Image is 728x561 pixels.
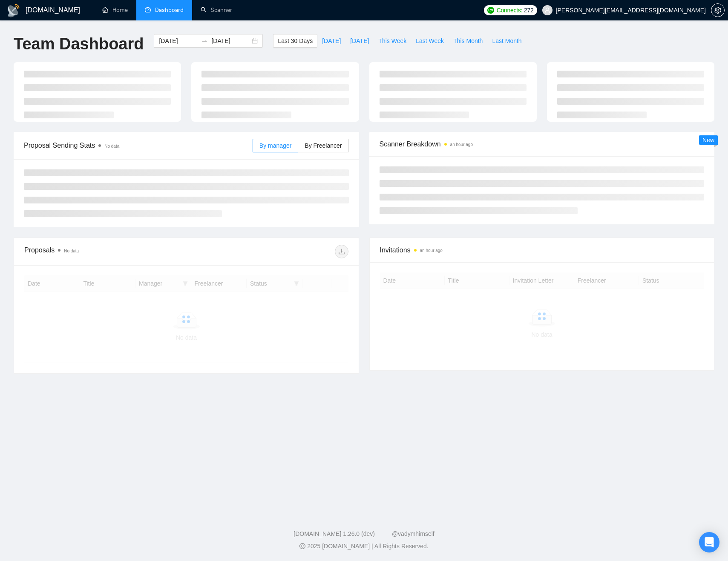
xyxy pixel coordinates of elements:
[201,37,208,44] span: to
[492,36,521,46] span: Last Month
[24,140,253,151] span: Proposal Sending Stats
[102,6,128,14] a: homeHome
[278,36,313,46] span: Last 30 Days
[294,530,375,537] a: [DOMAIN_NAME] 1.26.0 (dev)
[416,36,444,46] span: Last Week
[411,34,449,48] button: Last Week
[711,7,725,14] a: setting
[273,34,317,48] button: Last 30 Days
[322,36,341,46] span: [DATE]
[64,249,79,253] span: No data
[711,7,724,14] span: setting
[392,530,434,537] a: @vadymhimself
[345,34,374,48] button: [DATE]
[497,6,522,15] span: Connects:
[378,36,406,46] span: This Week
[211,36,250,46] input: End date
[487,7,494,14] img: upwork-logo.png
[702,137,714,143] span: New
[350,36,369,46] span: [DATE]
[14,34,144,54] h1: Team Dashboard
[155,6,184,14] span: Dashboard
[305,142,342,149] span: By Freelancer
[259,142,291,149] span: By manager
[7,4,20,17] img: logo
[7,542,721,551] div: 2025 [DOMAIN_NAME] | All Rights Reserved.
[699,532,719,552] div: Open Intercom Messenger
[201,6,232,14] a: searchScanner
[449,34,487,48] button: This Month
[104,144,119,149] span: No data
[420,248,443,253] time: an hour ago
[524,6,533,15] span: 272
[380,245,704,255] span: Invitations
[487,34,526,48] button: Last Month
[544,7,550,13] span: user
[380,139,705,149] span: Scanner Breakdown
[711,3,725,17] button: setting
[374,34,411,48] button: This Week
[24,245,186,258] div: Proposals
[317,34,345,48] button: [DATE]
[145,7,151,13] span: dashboard
[201,37,208,44] span: swap-right
[450,142,473,147] time: an hour ago
[299,543,305,549] span: copyright
[159,36,198,46] input: Start date
[453,36,483,46] span: This Month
